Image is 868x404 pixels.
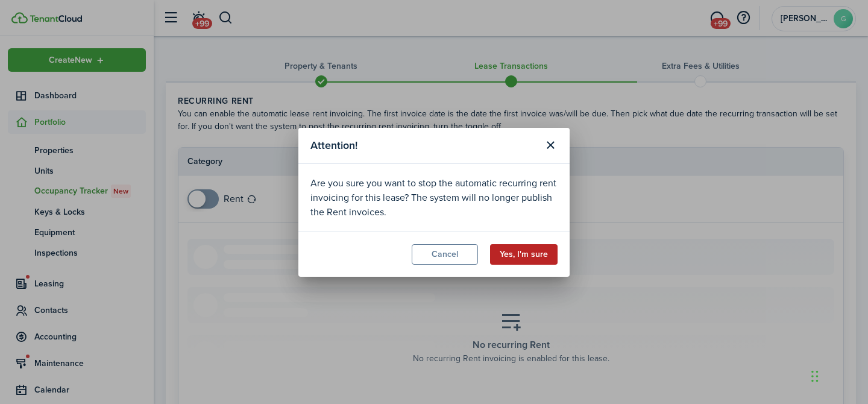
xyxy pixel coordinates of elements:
[811,358,819,394] div: Drag
[540,135,561,156] button: Close modal
[310,176,558,219] div: Are you sure you want to stop the automatic recurring rent invoicing for this lease? The system w...
[808,346,868,404] iframe: Chat Widget
[490,244,558,265] button: Yes, I'm sure
[412,244,478,265] button: Cancel
[310,137,357,154] span: Attention!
